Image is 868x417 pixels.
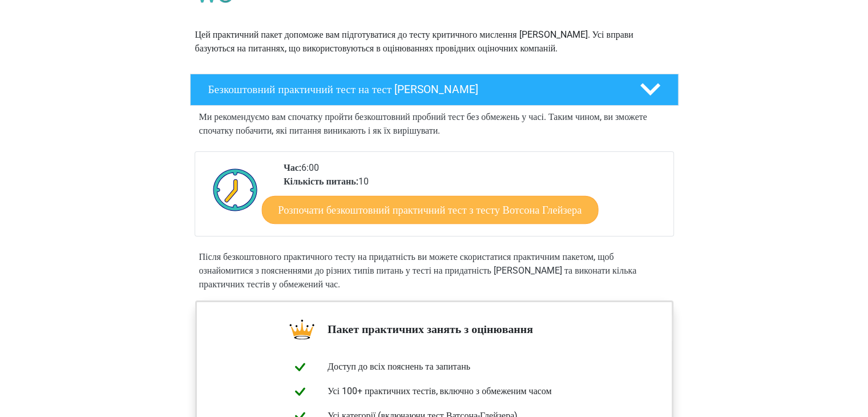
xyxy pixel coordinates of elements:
a: Безкоштовний практичний тест на тест [PERSON_NAME] [185,74,683,106]
font: Кількість питань: [284,176,358,187]
font: Після безкоштовного практичного тесту на придатність ви можете скористатися практичним пакетом, щ... [199,251,637,290]
a: Розпочати безкоштовний практичний тест з тесту Вотсона Глейзера [261,195,597,224]
font: 6:00 [301,162,319,173]
font: Безкоштовний практичний тест на тест [PERSON_NAME] [208,83,479,96]
font: Розпочати безкоштовний практичний тест з тесту Вотсона Глейзера [278,203,582,216]
font: Час: [284,162,301,173]
font: Цей практичний пакет допоможе вам підготуватися до тесту критичного мислення [PERSON_NAME]. Усі в... [195,29,633,54]
font: Ми рекомендуємо вам спочатку пройти безкоштовний пробний тест без обмежень у часі. Таким чином, в... [199,111,647,136]
img: Годинник [207,161,264,218]
font: 10 [358,176,369,187]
